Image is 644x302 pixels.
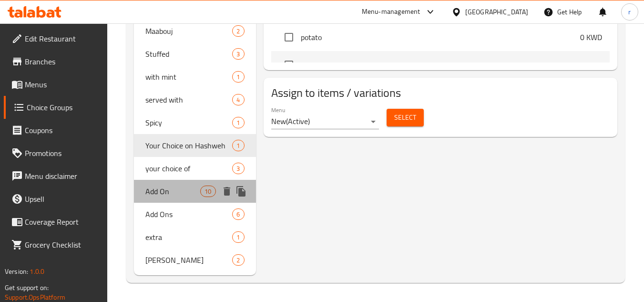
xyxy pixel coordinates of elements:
div: Maabouj2 [134,20,256,42]
h2: Assign to items / variations [271,85,610,101]
span: Branches [25,56,100,67]
span: 3 [233,164,244,173]
span: 1 [233,73,244,82]
label: Menu [271,107,285,113]
p: 0 KWD [580,59,602,71]
span: Select [394,112,416,124]
span: 3 [233,50,244,59]
span: [PERSON_NAME] [145,254,232,266]
span: Grocery Checklist [25,239,100,250]
div: Choices [232,48,244,60]
span: 1.0.0 [30,265,44,278]
div: [GEOGRAPHIC_DATA] [465,7,528,17]
span: Coupons [25,125,100,136]
button: Select [387,109,424,126]
div: Stuffed3 [134,42,256,65]
span: 1 [233,118,244,127]
span: 10 [201,187,215,196]
div: Choices [200,186,215,197]
span: potato [301,31,580,43]
div: your choice of3 [134,157,256,180]
span: Maabouj [145,25,232,37]
span: Menus [25,79,100,90]
span: Add On [145,186,200,197]
span: Upsell [25,193,100,205]
div: Add Ons6 [134,203,256,226]
a: Upsell [4,187,108,210]
span: 1 [233,141,244,150]
a: Branches [4,50,108,73]
span: 1 [233,233,244,242]
span: Spicy [145,117,232,128]
div: extra1 [134,226,256,249]
div: Choices [232,231,244,243]
div: served with4 [134,88,256,111]
div: Add On10deleteduplicate [134,180,256,203]
a: Grocery Checklist [4,233,108,256]
div: Choices [232,140,244,151]
span: Get support on: [5,281,49,294]
span: r [628,7,631,17]
div: Choices [232,71,244,83]
span: extra [145,231,232,243]
span: Add Ons [145,208,232,220]
p: 0 KWD [580,31,602,43]
span: 2 [233,27,244,36]
span: Menu disclaimer [25,170,100,182]
div: Menu-management [362,6,420,18]
div: with mint1 [134,65,256,88]
a: Coverage Report [4,210,108,233]
span: Edit Restaurant [25,33,100,44]
button: duplicate [234,184,248,198]
button: delete [220,184,234,198]
div: [PERSON_NAME]2 [134,249,256,271]
span: 6 [233,210,244,219]
span: mix [301,59,580,71]
div: Spicy1 [134,111,256,134]
a: Promotions [4,142,108,165]
a: Menu disclaimer [4,165,108,187]
span: served with [145,94,232,105]
span: Version: [5,265,28,278]
span: Stuffed [145,48,232,60]
a: Coupons [4,119,108,142]
div: Choices [232,208,244,220]
a: Edit Restaurant [4,27,108,50]
span: with mint [145,71,232,83]
span: Promotions [25,147,100,159]
span: your choice of [145,163,232,174]
a: Menus [4,73,108,96]
span: 2 [233,256,244,265]
a: Choice Groups [4,96,108,119]
div: Choices [232,254,244,266]
div: Choices [232,163,244,174]
div: New(Active) [271,114,379,129]
div: Your Choice on Hashweh1 [134,134,256,157]
span: Your Choice on Hashweh [145,140,232,151]
span: Choice Groups [27,102,100,113]
span: Coverage Report [25,216,100,228]
span: 4 [233,95,244,104]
